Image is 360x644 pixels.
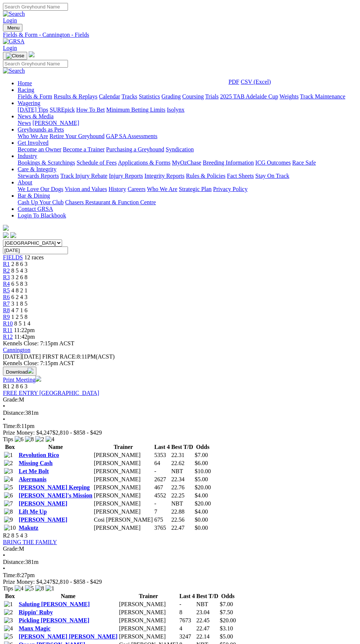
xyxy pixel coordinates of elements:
[3,327,12,333] span: R11
[3,572,17,578] span: Time:
[14,334,35,340] span: 11:42pm
[4,625,13,632] img: 4
[18,186,357,193] div: About
[3,274,10,280] a: R3
[35,436,44,443] img: 2
[3,11,25,17] img: Search
[18,166,57,172] a: Care & Integrity
[171,508,194,515] td: 22.88
[18,193,50,199] a: Bar & Dining
[3,390,99,396] a: FREE ENTRY [GEOGRAPHIC_DATA]
[3,347,30,353] a: Cannington
[127,186,145,192] a: Careers
[3,52,27,60] button: Toggle navigation
[19,633,118,640] a: [PERSON_NAME] [PERSON_NAME]
[147,186,177,192] a: Who We Are
[3,546,19,552] span: Grade:
[195,517,208,523] span: $0.00
[154,500,170,507] td: -
[154,508,170,515] td: 7
[171,516,194,524] td: 22.56
[19,617,89,623] a: Pickling [PERSON_NAME]
[195,484,211,490] span: $20.00
[6,53,24,59] img: Close
[93,451,153,459] td: [PERSON_NAME]
[186,173,226,179] a: Rules & Policies
[19,508,47,515] a: Lift Me Up
[106,107,165,113] a: Minimum Betting Limits
[3,559,357,565] div: 381m
[3,383,10,389] span: R1
[11,301,28,307] span: 3 1 8 5
[3,254,23,260] a: FIELDS
[18,173,59,179] a: Stewards Reports
[18,146,357,153] div: Get Involved
[171,492,194,499] td: 22.25
[18,593,118,600] th: Name
[3,60,68,68] input: Search
[3,261,10,267] span: R1
[3,334,13,340] a: R12
[195,508,208,515] span: $4.00
[196,633,219,640] td: 22.14
[119,601,178,608] td: [PERSON_NAME]
[162,93,181,100] a: Grading
[3,294,10,300] a: R6
[3,572,357,579] div: 8:27pm
[18,206,53,212] a: Contact GRSA
[28,368,33,374] img: download.svg
[18,173,357,179] div: Care & Integrity
[205,93,219,100] a: Trials
[50,107,75,113] a: SUREpick
[5,593,15,599] span: Box
[11,274,28,280] span: 3 2 6 8
[292,159,316,166] a: Race Safe
[195,452,208,458] span: $7.00
[119,617,178,624] td: [PERSON_NAME]
[179,593,195,600] th: Last 4
[300,93,345,100] a: Track Maintenance
[18,199,357,206] div: Bar & Dining
[3,585,13,591] span: Tips
[171,524,194,532] td: 22.47
[171,500,194,507] td: NBT
[35,585,44,592] img: 8
[76,107,105,113] a: How To Bet
[195,476,208,482] span: $5.00
[11,383,28,389] span: 2 8 6 3
[18,133,48,139] a: Who We Are
[3,267,10,274] span: R2
[18,100,40,106] a: Wagering
[19,452,59,458] a: Revolution Rico
[179,633,195,640] td: 3247
[19,476,47,482] a: Akermanis
[65,199,156,205] a: Chasers Restaurant & Function Centre
[19,525,38,531] a: Makutz
[4,508,13,515] img: 8
[18,107,48,113] a: [DATE] Tips
[53,429,102,436] span: $2,810 - $858 - $429
[18,93,357,100] div: Racing
[255,173,289,179] a: Stay On Track
[93,524,153,532] td: [PERSON_NAME]
[18,153,37,159] a: Industry
[3,532,10,539] span: R2
[3,403,5,409] span: •
[46,585,54,592] img: 1
[11,314,28,320] span: 1 2 5 8
[11,287,28,294] span: 4 8 2 1
[119,593,178,600] th: Trainer
[3,45,17,51] a: Login
[3,539,57,545] a: BRING THE FAMILY
[4,633,13,640] img: 5
[220,625,233,632] span: $3.10
[106,146,164,152] a: Purchasing a Greyhound
[3,307,10,313] span: R8
[18,199,64,205] a: Cash Up Your Club
[18,140,48,146] a: Get Involved
[18,93,52,100] a: Fields & Form
[167,107,184,113] a: Isolynx
[18,179,32,186] a: About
